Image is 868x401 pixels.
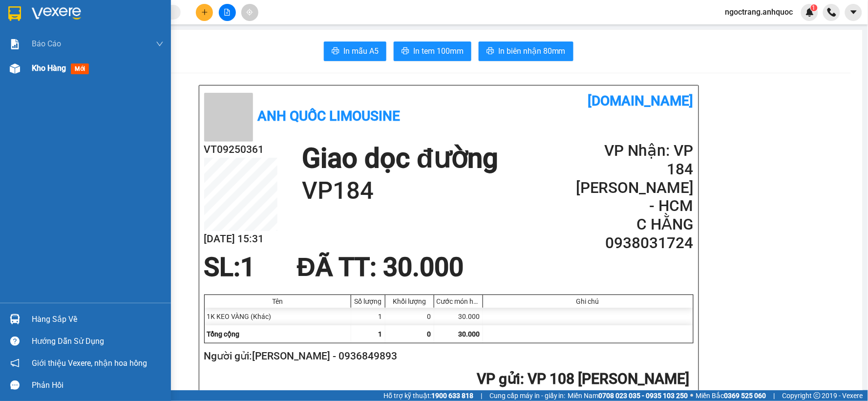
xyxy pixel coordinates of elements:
span: message [10,380,20,390]
span: Kho hàng [32,63,66,73]
div: Hàng sắp về [32,312,164,327]
img: phone-icon [827,8,836,17]
button: caret-down [845,4,862,21]
div: Tên [207,297,348,305]
span: In biên nhận 80mm [498,45,566,57]
h2: Người gửi: [PERSON_NAME] - 0936849893 [204,348,690,364]
div: 1 [351,308,385,325]
h2: C HẰNG [576,215,693,234]
strong: 1900 633 818 [431,392,473,400]
span: SL: [204,252,241,282]
span: 30.000 [459,330,480,338]
span: In mẫu A5 [343,45,379,57]
b: Anh Quốc Limousine [258,108,401,124]
h1: Giao dọc đường [302,142,498,175]
h2: 0938031724 [576,234,693,253]
div: Khối lượng [388,297,431,305]
h2: VT09250361 [204,142,277,158]
div: Số lượng [354,297,382,305]
strong: 0708 023 035 - 0935 103 250 [599,392,688,400]
h2: VP Nhận: VP 184 [PERSON_NAME] - HCM [576,142,693,215]
span: printer [332,47,339,56]
span: aim [246,9,253,16]
img: warehouse-icon [10,63,20,74]
button: printerIn tem 100mm [394,42,471,61]
div: Cước món hàng [437,297,480,305]
span: 0 [427,330,431,338]
span: | [774,390,775,401]
div: C HẰNG [93,43,172,55]
span: 1 [812,4,816,11]
button: printerIn mẫu A5 [324,42,386,61]
strong: 0369 525 060 [724,392,766,400]
span: plus [201,9,208,16]
div: VP 108 [PERSON_NAME] [8,8,86,32]
span: Tổng cộng [207,330,240,338]
span: 1 [241,252,255,282]
span: down [156,40,164,48]
span: notification [10,359,20,368]
span: printer [402,47,409,56]
img: logo-vxr [8,6,21,21]
div: 1K KEO VÀNG (Khác) [205,308,351,325]
div: 0936849893 [8,43,86,57]
span: question-circle [10,337,20,346]
span: copyright [814,392,821,399]
button: plus [196,4,213,21]
span: 1 [379,330,382,338]
span: caret-down [849,8,858,17]
div: Ghi chú [486,297,691,305]
span: ngoctrang.anhquoc [718,6,801,18]
span: VP gửi [477,370,521,387]
img: solution-icon [10,39,20,49]
span: Miền Nam [568,390,688,401]
div: VP 184 [PERSON_NAME] - HCM [93,8,172,43]
span: Báo cáo [32,38,61,50]
img: warehouse-icon [10,314,20,324]
div: 0938031724 [93,55,172,69]
span: Giới thiệu Vexere, nhận hoa hồng [32,357,147,369]
span: file-add [224,9,231,16]
button: printerIn biên nhận 80mm [479,42,573,61]
span: Miền Bắc [696,390,766,401]
h2: : VP 108 [PERSON_NAME] [204,369,690,389]
span: Cung cấp máy in - giấy in: [489,390,566,401]
span: VP184 [107,69,151,86]
span: Gửi: [8,9,23,20]
b: [DOMAIN_NAME] [588,93,694,109]
h2: [DATE] 15:31 [204,231,277,247]
span: printer [487,47,494,56]
button: aim [241,4,258,21]
div: Hướng dẫn sử dụng [32,334,164,349]
h1: VP184 [302,175,498,207]
button: file-add [219,4,236,21]
span: Nhận: [93,9,117,20]
span: | [481,390,482,401]
div: [PERSON_NAME] [8,32,86,43]
span: mới [71,63,89,74]
span: In tem 100mm [413,45,464,57]
div: 30.000 [434,308,483,325]
img: icon-new-feature [805,8,814,17]
span: ⚪️ [691,394,694,398]
div: Phản hồi [32,378,164,393]
span: Hỗ trợ kỹ thuật: [383,390,473,401]
sup: 1 [811,4,818,11]
div: 0 [385,308,434,325]
span: ĐÃ TT : 30.000 [297,252,464,282]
